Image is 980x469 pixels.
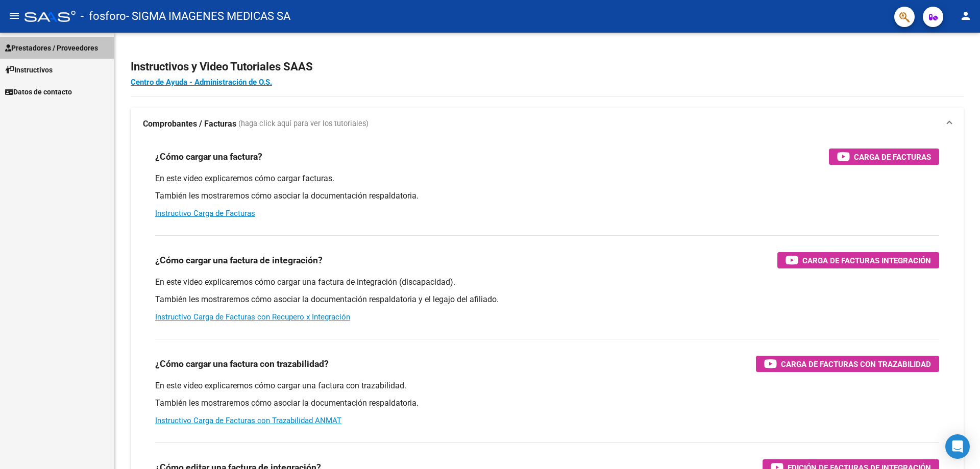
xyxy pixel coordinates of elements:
mat-icon: menu [8,10,20,22]
a: Centro de Ayuda - Administración de O.S. [131,78,272,87]
h2: Instructivos y Video Tutoriales SAAS [131,57,964,77]
h3: ¿Cómo cargar una factura? [155,150,262,164]
a: Instructivo Carga de Facturas con Recupero x Integración [155,312,350,322]
button: Carga de Facturas [829,149,939,165]
a: Instructivo Carga de Facturas [155,209,255,218]
p: En este video explicaremos cómo cargar una factura de integración (discapacidad). [155,277,939,288]
mat-icon: person [960,10,972,22]
p: En este video explicaremos cómo cargar una factura con trazabilidad. [155,380,939,391]
span: Carga de Facturas [854,151,931,163]
span: - SIGMA IMAGENES MEDICAS SA [126,5,290,28]
span: Datos de contacto [5,86,72,97]
p: También les mostraremos cómo asociar la documentación respaldatoria. [155,398,939,409]
p: También les mostraremos cómo asociar la documentación respaldatoria y el legajo del afiliado. [155,294,939,305]
strong: Comprobantes / Facturas [143,118,236,130]
span: Carga de Facturas con Trazabilidad [781,358,931,371]
span: Prestadores / Proveedores [5,42,98,54]
p: También les mostraremos cómo asociar la documentación respaldatoria. [155,190,939,202]
span: Carga de Facturas Integración [802,254,931,267]
p: En este video explicaremos cómo cargar facturas. [155,173,939,184]
mat-expansion-panel-header: Comprobantes / Facturas (haga click aquí para ver los tutoriales) [131,108,964,140]
a: Instructivo Carga de Facturas con Trazabilidad ANMAT [155,416,341,425]
span: - fosforo [81,5,126,28]
button: Carga de Facturas Integración [777,252,939,268]
h3: ¿Cómo cargar una factura con trazabilidad? [155,357,329,371]
span: Instructivos [5,64,53,76]
h3: ¿Cómo cargar una factura de integración? [155,253,323,267]
div: Open Intercom Messenger [945,434,970,459]
button: Carga de Facturas con Trazabilidad [756,356,939,372]
span: (haga click aquí para ver los tutoriales) [238,118,369,130]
